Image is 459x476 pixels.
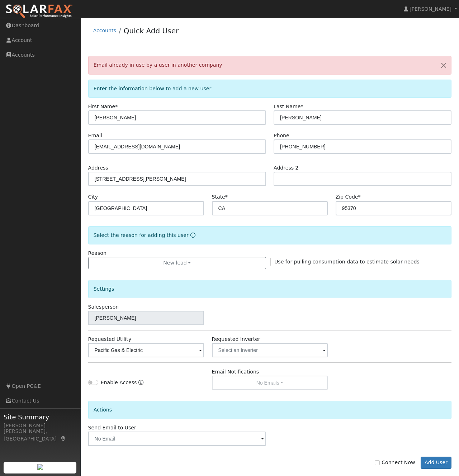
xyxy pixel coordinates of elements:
div: Settings [88,280,452,298]
label: Connect Now [375,459,415,466]
label: Salesperson [88,303,119,311]
label: Phone [274,132,289,139]
button: New lead [88,257,266,269]
a: Enable Access [138,379,143,390]
label: Reason [88,249,107,257]
label: Requested Utility [88,335,132,343]
label: Last Name [274,103,303,110]
div: Enter the information below to add a new user [88,80,452,98]
span: Use for pulling consumption data to estimate solar needs [274,259,420,265]
a: Accounts [93,28,116,33]
label: First Name [88,103,118,110]
span: Email already in use by a user in another company [94,62,222,68]
label: Email Notifications [212,368,259,376]
input: No Email [88,432,266,446]
label: Send Email to User [88,424,136,432]
input: Select a Utility [88,343,204,357]
label: City [88,193,98,201]
label: Address 2 [274,164,299,172]
label: Address [88,164,108,172]
div: Actions [88,401,452,419]
label: Email [88,132,102,139]
a: Reason for new user [189,232,195,238]
a: Map [60,436,67,442]
input: Select an Inverter [212,343,328,357]
a: Quick Add User [124,27,179,35]
label: Zip Code [336,193,361,201]
span: Required [115,104,118,109]
label: State [212,193,228,201]
input: Connect Now [375,460,380,465]
button: Add User [421,457,452,469]
span: Required [358,194,361,200]
span: Site Summary [4,412,77,422]
div: [PERSON_NAME] [4,422,77,429]
input: Select a User [88,311,204,325]
div: [PERSON_NAME], [GEOGRAPHIC_DATA] [4,428,77,443]
img: retrieve [37,464,43,470]
span: Required [301,104,303,109]
label: Requested Inverter [212,335,260,343]
span: [PERSON_NAME] [410,6,451,12]
label: Enable Access [101,379,137,386]
div: Select the reason for adding this user [88,226,452,244]
span: Required [225,194,228,200]
img: SolarFax [5,4,73,19]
